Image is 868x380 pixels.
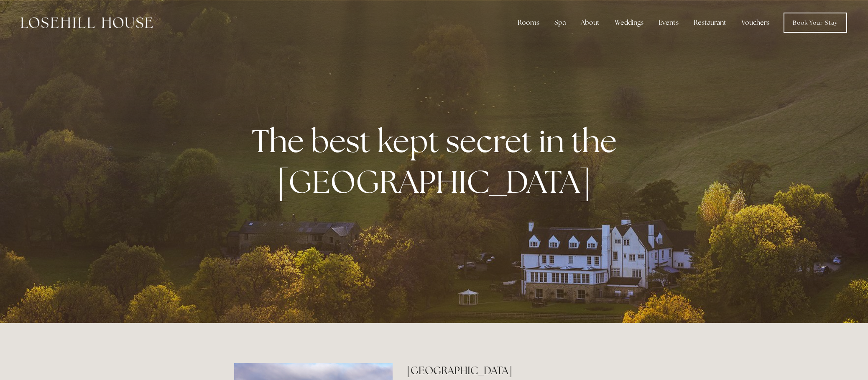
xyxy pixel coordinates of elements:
div: Rooms [511,14,546,31]
a: Vouchers [735,14,776,31]
div: Events [652,14,685,31]
h2: [GEOGRAPHIC_DATA] [407,363,634,378]
img: Losehill House [21,17,153,28]
a: Book Your Stay [784,13,847,33]
div: Spa [548,14,572,31]
div: Restaurant [687,14,733,31]
strong: The best kept secret in the [GEOGRAPHIC_DATA] [252,120,623,202]
div: Weddings [608,14,650,31]
div: About [574,14,606,31]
